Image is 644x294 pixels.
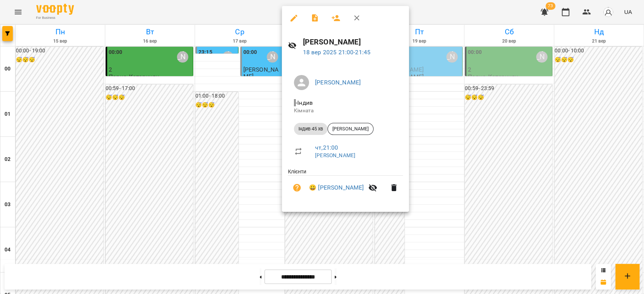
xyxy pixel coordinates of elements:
[294,107,397,115] p: Кімната
[315,152,355,158] a: [PERSON_NAME]
[315,144,338,151] a: чт , 21:00
[327,123,373,135] div: [PERSON_NAME]
[288,168,403,203] ul: Клієнти
[328,126,373,132] span: [PERSON_NAME]
[303,49,370,56] a: 18 вер 2025 21:00-21:45
[288,179,306,197] button: Візит ще не сплачено. Додати оплату?
[315,79,361,86] a: [PERSON_NAME]
[294,99,314,106] span: - Індив
[309,183,364,192] a: 😀 [PERSON_NAME]
[303,36,403,48] h6: [PERSON_NAME]
[294,126,327,132] span: Індив 45 хв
